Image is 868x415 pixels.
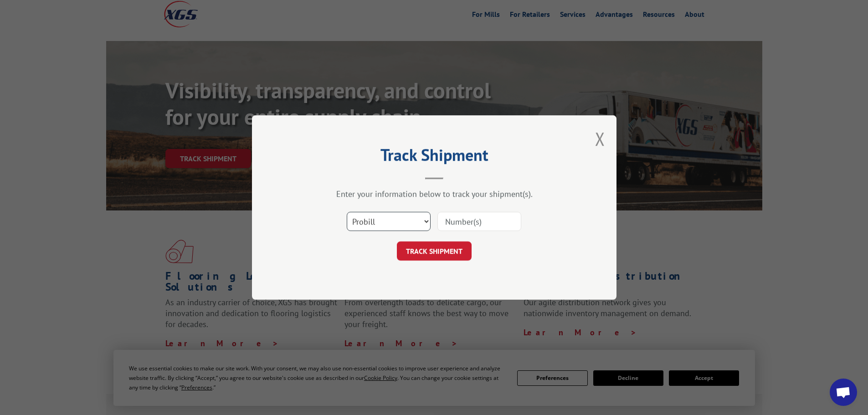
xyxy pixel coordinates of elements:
[595,127,605,151] button: Close modal
[830,379,857,406] div: Open chat
[397,241,472,261] button: TRACK SHIPMENT
[298,149,571,166] h2: Track Shipment
[437,212,521,231] input: Number(s)
[298,189,571,199] div: Enter your information below to track your shipment(s).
